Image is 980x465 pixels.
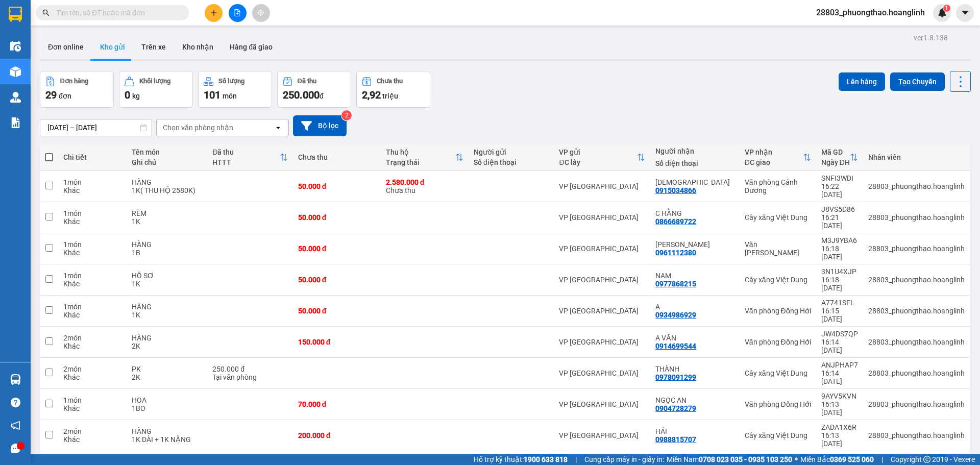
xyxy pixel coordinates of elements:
[298,153,376,161] div: Chưa thu
[559,431,645,439] div: VP [GEOGRAPHIC_DATA]
[386,178,463,194] div: Chưa thu
[132,249,202,257] div: 1B
[667,454,792,465] span: Miền Nam
[559,400,645,408] div: VP [GEOGRAPHIC_DATA]
[63,240,121,249] div: 1 món
[63,272,121,280] div: 1 món
[210,9,217,16] span: plus
[174,35,222,59] button: Kho nhận
[356,71,430,108] button: Chưa thu2,92 triệu
[10,117,21,128] img: solution-icon
[298,213,376,222] div: 50.000 đ
[745,369,811,377] div: Cây xăng Việt Dung
[381,144,469,171] th: Toggle SortBy
[205,4,223,22] button: plus
[382,92,398,100] span: triệu
[745,148,803,156] div: VP nhận
[132,334,202,342] div: HÀNG
[56,7,177,18] input: Tìm tên, số ĐT hoặc mã đơn
[868,400,965,408] div: 28803_phuongthao.hoanglinh
[745,338,811,346] div: Văn phòng Đồng Hới
[163,123,233,133] div: Chọn văn phòng nhận
[584,454,664,465] span: Cung cấp máy in - giấy in:
[212,158,279,166] div: HTTT
[830,455,874,463] strong: 0369 525 060
[92,35,133,59] button: Kho gửi
[40,35,92,59] button: Đơn online
[795,457,798,461] span: ⚪️
[559,148,637,156] div: VP gửi
[274,124,282,132] svg: open
[938,8,947,17] img: icon-new-feature
[821,205,858,213] div: J8VS5D86
[386,158,455,166] div: Trạng thái
[212,148,279,156] div: Đã thu
[821,213,858,230] div: 16:21 [DATE]
[943,5,950,12] sup: 1
[320,92,324,100] span: đ
[821,236,858,244] div: M3J9YBA6
[745,307,811,315] div: Văn phòng Đồng Hới
[63,303,121,311] div: 1 món
[740,144,816,171] th: Toggle SortBy
[868,213,965,222] div: 28803_phuongthao.hoanglinh
[655,303,734,311] div: A
[63,342,121,350] div: Khác
[559,276,645,284] div: VP [GEOGRAPHIC_DATA]
[386,148,455,156] div: Thu hộ
[474,158,549,166] div: Số điện thoại
[821,369,858,385] div: 16:14 [DATE]
[132,158,202,166] div: Ghi chú
[923,456,930,463] span: copyright
[559,158,637,166] div: ĐC lấy
[132,148,202,156] div: Tên món
[40,71,114,108] button: Đơn hàng29đơn
[559,182,645,190] div: VP [GEOGRAPHIC_DATA]
[821,244,858,261] div: 16:18 [DATE]
[868,307,965,315] div: 28803_phuongthao.hoanglinh
[63,186,121,194] div: Khác
[745,178,811,194] div: Văn phòng Cảnh Dương
[745,276,811,284] div: Cây xăng Việt Dung
[132,303,202,311] div: HÀNG
[808,6,933,19] span: 28803_phuongthao.hoanglinh
[821,423,858,431] div: ZADA1X6R
[277,71,351,108] button: Đã thu250.000đ
[298,276,376,284] div: 50.000 đ
[745,158,803,166] div: ĐC giao
[554,144,650,171] th: Toggle SortBy
[961,8,970,17] span: caret-down
[868,338,965,346] div: 28803_phuongthao.hoanglinh
[745,400,811,408] div: Văn phòng Đồng Hới
[132,92,140,100] span: kg
[298,78,316,85] div: Đã thu
[914,32,948,43] div: ver 1.8.138
[655,178,734,186] div: A THÁI
[132,209,202,217] div: RÈM
[868,244,965,253] div: 28803_phuongthao.hoanglinh
[63,365,121,373] div: 2 món
[575,454,577,465] span: |
[11,444,20,453] span: message
[745,431,811,439] div: Cây xăng Việt Dung
[655,209,734,217] div: C HẰNG
[839,72,885,91] button: Lên hàng
[132,373,202,381] div: 2K
[63,311,121,319] div: Khác
[655,373,696,381] div: 0978091299
[252,4,270,22] button: aim
[474,148,549,156] div: Người gửi
[868,153,965,161] div: Nhân viên
[63,396,121,404] div: 1 món
[821,400,858,417] div: 16:13 [DATE]
[293,115,347,136] button: Bộ lọc
[40,119,152,136] input: Select a date range.
[821,174,858,182] div: SNFI3WDI
[655,311,696,319] div: 0934986929
[655,159,734,167] div: Số điện thoại
[298,244,376,253] div: 50.000 đ
[223,92,237,100] span: món
[132,240,202,249] div: HÀNG
[386,178,463,186] div: 2.580.000 đ
[655,272,734,280] div: NAM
